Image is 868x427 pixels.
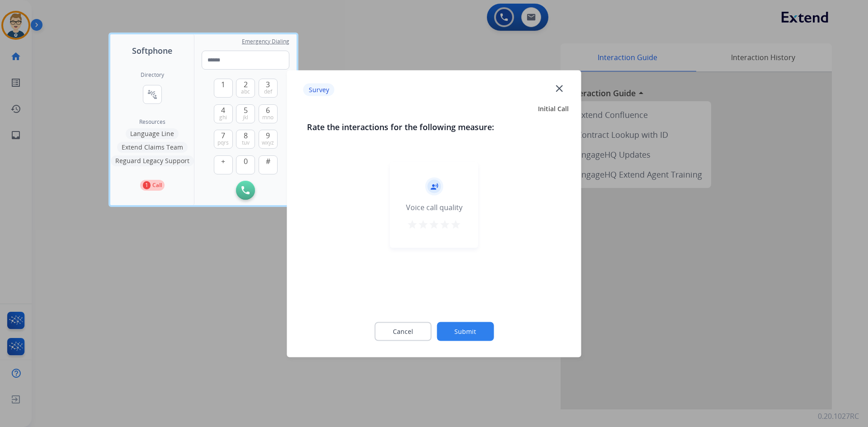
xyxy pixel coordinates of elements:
button: Submit [437,322,494,341]
span: 1 [221,79,225,90]
span: Resources [139,118,165,126]
h3: Rate the interactions for the following measure: [307,120,561,133]
button: 7pqrs [214,130,233,149]
button: + [214,155,233,174]
mat-icon: close [553,82,565,94]
span: 7 [221,130,225,141]
div: Voice call quality [406,202,462,212]
span: 5 [244,105,248,116]
button: Cancel [374,322,431,341]
button: 1Call [140,180,165,191]
button: 8tuv [236,130,255,149]
span: abc [241,88,250,95]
span: # [266,156,270,167]
span: tuv [242,139,250,146]
button: 9wxyz [259,130,278,149]
span: 3 [266,79,270,90]
button: 3def [259,79,278,98]
mat-icon: star [418,219,429,230]
span: 9 [266,130,270,141]
span: + [221,156,225,167]
mat-icon: connect_without_contact [147,89,158,100]
button: 6mno [259,104,278,123]
mat-icon: star [450,219,461,230]
span: Softphone [132,44,172,57]
mat-icon: star [439,219,450,230]
span: 4 [221,105,225,116]
mat-icon: record_voice_over [430,182,438,190]
span: 0 [244,156,248,167]
span: 8 [244,130,248,141]
button: 0 [236,155,255,174]
span: 2 [244,79,248,90]
span: def [264,88,272,95]
button: 2abc [236,79,255,98]
h2: Directory [141,71,164,79]
p: 0.20.1027RC [818,411,859,422]
span: wxyz [262,139,274,146]
p: Survey [303,84,335,96]
button: 1 [214,79,233,98]
button: Extend Claims Team [117,142,188,153]
button: # [259,155,278,174]
button: 4ghi [214,104,233,123]
mat-icon: star [429,219,439,230]
span: Initial Call [538,104,569,113]
button: Reguard Legacy Support [111,155,194,166]
mat-icon: star [407,219,418,230]
button: Language Line [126,128,179,139]
span: mno [262,114,274,121]
span: Emergency Dialing [242,38,289,45]
img: call-button [241,186,250,194]
p: 1 [143,181,151,189]
span: ghi [219,114,227,121]
span: 6 [266,105,270,116]
span: pqrs [217,139,229,146]
span: jkl [243,114,248,121]
p: Call [152,181,162,189]
button: 5jkl [236,104,255,123]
